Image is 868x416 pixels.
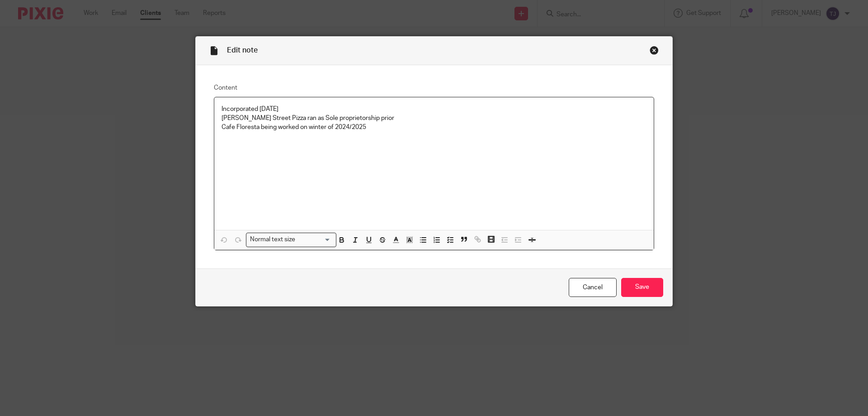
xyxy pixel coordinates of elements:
[222,123,646,132] p: Cafe Floresta being worked on winter of 2024/2025
[222,105,646,114] p: Incorporated [DATE]
[248,235,297,244] span: Normal text size
[298,235,331,244] input: Search for option
[222,114,646,123] p: [PERSON_NAME] Street Pizza ran as Sole proprietorship prior
[569,278,617,297] a: Cancel
[621,278,663,297] input: Save
[227,47,258,54] span: Edit note
[214,83,654,92] label: Content
[650,46,659,55] div: Close this dialog window
[246,233,336,247] div: Search for option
